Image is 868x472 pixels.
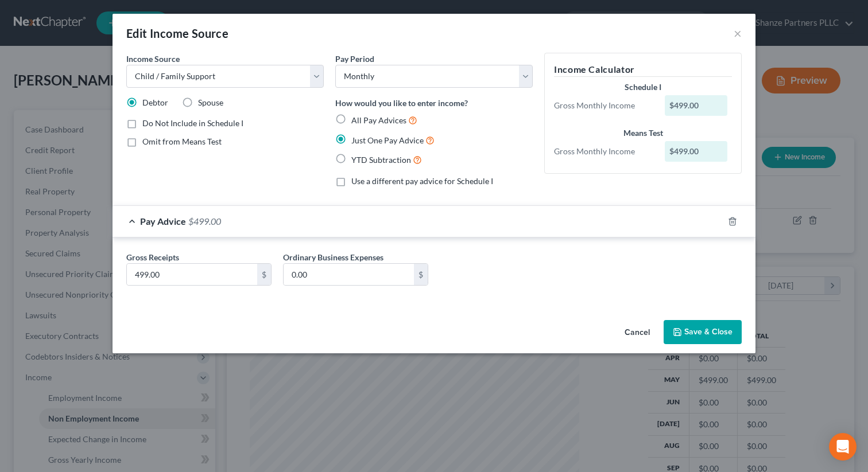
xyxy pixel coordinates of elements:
[140,216,186,227] span: Pay Advice
[198,97,223,107] span: Spouse
[142,118,243,128] span: Do Not Include in Schedule I
[126,54,180,64] span: Income Source
[615,321,659,344] button: Cancel
[554,127,732,139] div: Means Test
[664,320,742,344] button: Save & Close
[351,155,411,165] span: YTD Subtraction
[734,26,742,40] button: ×
[351,176,493,186] span: Use a different pay advice for Schedule I
[548,146,659,157] div: Gross Monthly Income
[554,81,732,93] div: Schedule I
[351,115,406,125] span: All Pay Advices
[283,251,383,263] label: Ordinary Business Expenses
[548,100,659,111] div: Gross Monthly Income
[665,141,728,162] div: $499.00
[829,433,857,461] div: Open Intercom Messenger
[284,264,414,286] input: 0.00
[554,63,732,77] h5: Income Calculator
[126,25,228,41] div: Edit Income Source
[335,53,374,65] label: Pay Period
[665,95,728,116] div: $499.00
[188,216,221,227] span: $499.00
[142,136,222,146] span: Omit from Means Test
[142,97,168,107] span: Debtor
[351,135,424,145] span: Just One Pay Advice
[257,264,271,286] div: $
[127,264,257,286] input: 0.00
[126,251,179,263] label: Gross Receipts
[335,97,468,109] label: How would you like to enter income?
[414,264,428,286] div: $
